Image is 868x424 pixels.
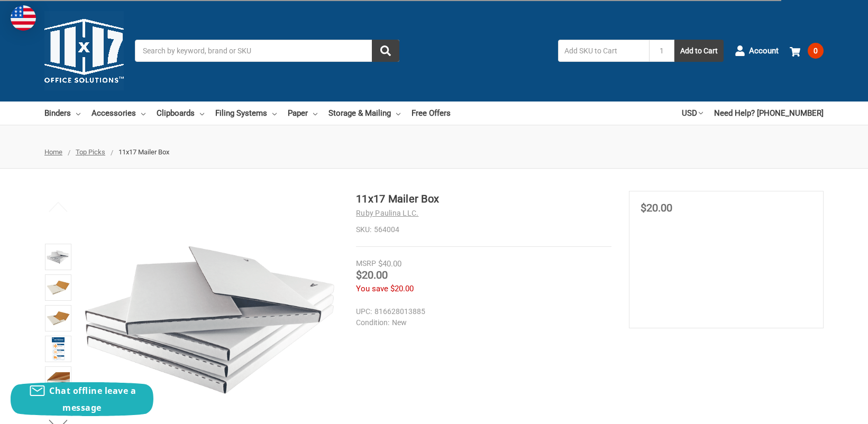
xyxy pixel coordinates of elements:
[356,258,376,269] div: MSRP
[356,306,607,317] dd: 816628013885
[44,148,62,156] a: Home
[11,382,153,416] button: Chat offline leave a message
[11,5,36,31] img: duty and tax information for United States
[390,284,414,293] span: $20.00
[42,196,75,217] button: Previous
[735,37,779,64] a: Account
[118,148,169,156] span: 11x17 Mailer Box
[328,102,400,125] a: Storage & Mailing
[356,317,389,328] dt: Condition:
[47,307,70,330] img: 11x17 White Mailer box shown with 11" x 17" paper
[135,40,399,62] input: Search by keyword, brand or SKU
[808,43,824,59] span: 0
[92,102,145,125] a: Accessories
[52,337,65,361] img: 11x17 Mailer Box
[641,201,672,214] span: $20.00
[356,317,607,328] dd: New
[378,259,401,269] span: $40.00
[44,11,124,90] img: 11x17.com
[790,37,824,64] a: 0
[356,284,388,293] span: You save
[356,269,388,281] span: $20.00
[558,40,649,62] input: Add SKU to Cart
[356,306,372,317] dt: UPC:
[356,209,418,217] a: Ruby Paulina LLC.
[356,224,611,235] dd: 564004
[714,102,824,125] a: Need Help? [PHONE_NUMBER]
[44,102,80,125] a: Binders
[356,224,371,235] dt: SKU:
[674,40,724,62] button: Add to Cart
[749,45,779,57] span: Account
[157,102,204,125] a: Clipboards
[412,102,451,125] a: Free Offers
[47,245,70,269] img: 11x17 Mailer Box
[288,102,317,125] a: Paper
[76,148,105,156] a: Top Picks
[47,276,70,299] img: 11x17 Mailer Box
[215,102,277,125] a: Filing Systems
[356,191,611,207] h1: 11x17 Mailer Box
[47,368,70,391] img: 11x17 Mailer Box
[682,102,703,125] a: USD
[49,385,136,413] span: Chat offline leave a message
